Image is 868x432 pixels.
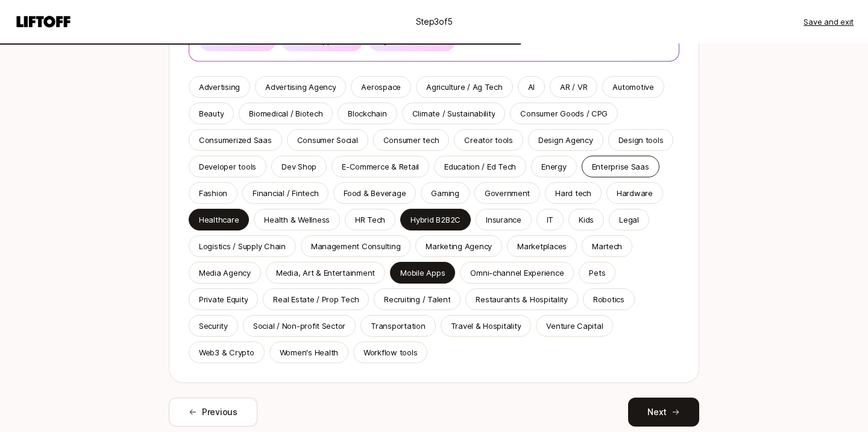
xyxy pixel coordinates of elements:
[592,240,622,252] p: Martech
[412,107,495,119] p: Climate / Sustainability
[273,293,359,305] p: Real Estate / Prop Tech
[363,346,417,358] div: Workflow tools
[361,81,401,93] p: Aerospace
[426,240,492,252] p: Marketing Agency
[555,187,591,199] p: Hard tech
[593,293,624,305] p: Robotics
[400,267,445,279] p: Mobile Apps
[264,214,330,226] p: Health & Wellness
[253,187,318,199] p: Financial / Fintech
[199,267,251,279] p: Media Agency
[383,134,439,146] div: Consumer tech
[199,134,272,146] div: Consumerized Saas
[628,398,699,427] button: Next
[384,293,450,305] p: Recruiting / Talent
[169,398,257,427] button: Previous
[579,214,594,226] p: Kids
[464,134,513,146] div: Creator tools
[199,293,248,305] p: Private Equity
[202,405,237,419] span: Previous
[619,214,639,226] p: Legal
[517,240,567,252] p: Marketplaces
[804,16,854,28] button: Save and exit
[344,187,406,199] div: Food & Beverage
[538,134,593,146] div: Design Agency
[618,134,664,146] p: Design tools
[589,267,605,279] p: Pets
[617,187,653,199] p: Hardware
[541,160,566,173] p: Energy
[199,187,227,199] p: Fashion
[199,107,224,119] p: Beauty
[199,81,240,93] p: Advertising
[410,214,461,226] div: Hybrid B2B2C
[311,240,401,252] p: Management Consulting
[416,14,453,29] p: Step 3 of 5
[444,160,516,173] p: Education / Ed Tech
[199,346,254,358] p: Web3 & Crypto
[528,81,535,93] p: AI
[355,214,385,226] p: HR Tech
[199,214,239,226] div: Healthcare
[281,160,316,173] div: Dev Shop
[253,320,345,332] p: Social / Non-profit Sector
[265,81,336,93] div: Advertising Agency
[520,107,608,119] p: Consumer Goods / CPG
[431,187,459,199] p: Gaming
[342,160,419,173] p: E-Commerce & Retail
[276,267,375,279] p: Media, Art & Entertainment
[199,160,256,173] p: Developer tools
[297,134,358,146] p: Consumer Social
[547,214,553,226] p: IT
[426,81,503,93] p: Agriculture / Ag Tech
[199,240,286,252] p: Logistics / Supply Chain
[371,320,425,332] p: Transportation
[592,160,649,173] p: Enterprise Saas
[486,214,521,226] p: Insurance
[485,187,530,199] div: Government
[476,293,568,305] div: Restaurants & Hospitality
[199,320,228,332] p: Security
[470,267,564,279] p: Omni-channel Experience
[280,346,338,358] p: Women's Health
[560,81,587,93] p: AR / VR
[249,107,322,119] div: Biomedical / Biotech
[451,320,521,332] p: Travel & Hospitality
[612,81,653,93] p: Automotive
[546,320,603,332] p: Venture Capital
